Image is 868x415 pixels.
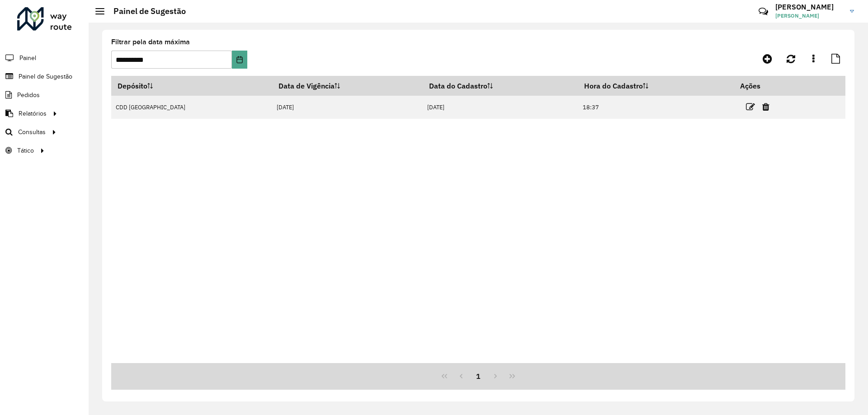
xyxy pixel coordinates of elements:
td: [DATE] [423,96,578,119]
td: 18:37 [578,96,734,119]
th: Data de Vigência [272,76,423,96]
a: Excluir [762,101,769,113]
span: Consultas [18,127,46,137]
span: [PERSON_NAME] [775,12,843,20]
td: CDD [GEOGRAPHIC_DATA] [111,96,272,119]
td: [DATE] [272,96,423,119]
button: 1 [470,368,487,385]
th: Ações [734,76,788,95]
th: Hora do Cadastro [578,76,734,96]
h3: [PERSON_NAME] [775,3,843,11]
span: Painel [19,53,36,63]
label: Filtrar pela data máxima [111,37,190,47]
button: Choose Date [232,51,247,69]
span: Pedidos [17,90,40,100]
a: Contato Rápido [754,2,773,21]
h2: Painel de Sugestão [104,6,186,16]
span: Painel de Sugestão [19,72,72,81]
th: Data do Cadastro [423,76,578,96]
a: Editar [746,101,755,113]
span: Relatórios [19,109,47,118]
span: Tático [17,146,34,155]
th: Depósito [111,76,272,96]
